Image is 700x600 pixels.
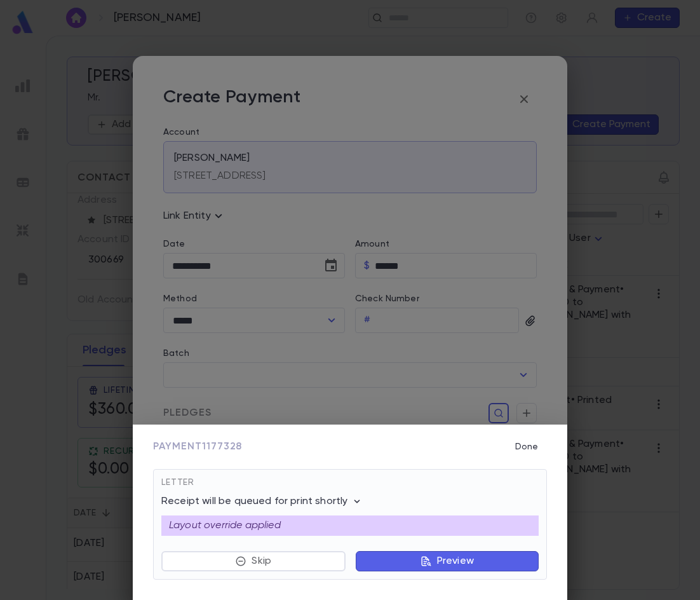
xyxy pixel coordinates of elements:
[161,477,539,495] div: Letter
[161,495,363,508] p: Receipt will be queued for print shortly
[161,515,539,536] div: Layout override applied
[437,555,474,568] p: Preview
[161,551,346,571] button: Skip
[506,435,547,459] button: Done
[153,440,242,453] span: Payment 1177328
[356,551,539,571] button: Preview
[252,555,271,568] p: Skip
